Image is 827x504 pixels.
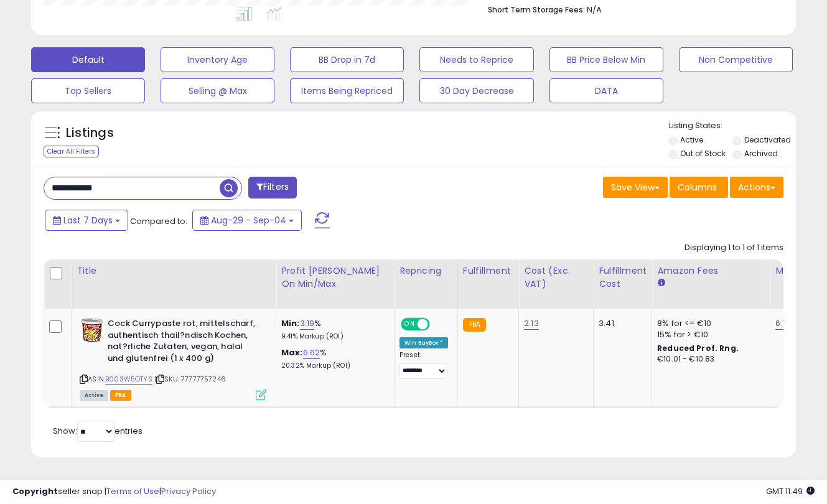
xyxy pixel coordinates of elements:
div: % [281,318,385,341]
button: Save View [603,177,668,198]
h5: Listings [66,124,114,142]
span: FBA [110,390,131,401]
button: Last 7 Days [45,210,128,231]
div: % [281,347,385,370]
span: OFF [428,319,448,330]
b: Max: [281,347,303,358]
small: FBA [463,318,486,332]
button: Filters [248,177,297,198]
span: | SKU: 77777757246 [154,374,226,384]
span: 2025-09-12 11:49 GMT [766,485,815,497]
a: Terms of Use [106,485,159,497]
span: Last 7 Days [63,214,113,226]
span: Show: entries [53,425,143,437]
div: Clear All Filters [44,146,99,157]
div: 3.41 [599,318,642,329]
button: Needs to Reprice [419,47,533,72]
div: Profit [PERSON_NAME] on Min/Max [281,264,389,291]
span: ON [402,319,418,330]
a: B003W5OTYS [105,374,152,385]
label: Deactivated [744,134,791,145]
p: 9.41% Markup (ROI) [281,332,385,341]
button: DATA [549,78,663,103]
button: Actions [730,177,783,198]
div: €10.01 - €10.83 [657,354,760,365]
button: Items Being Repriced [290,78,404,103]
a: Privacy Policy [161,485,216,497]
label: Active [680,134,703,145]
button: BB Drop in 7d [290,47,404,72]
button: Top Sellers [31,78,145,103]
div: 15% for > €10 [657,329,760,340]
div: Preset: [399,351,448,379]
p: Listing States: [669,120,796,132]
div: Title [77,264,271,278]
small: Amazon Fees. [657,278,665,289]
span: Columns [678,181,717,194]
div: Displaying 1 to 1 of 1 items [684,242,783,254]
label: Out of Stock [680,148,726,159]
span: Compared to: [130,215,187,227]
button: Aug-29 - Sep-04 [192,210,302,231]
div: Cost (Exc. VAT) [524,264,588,291]
div: Repricing [399,264,452,278]
div: 8% for <= €10 [657,318,760,329]
b: Reduced Prof. Rng. [657,343,739,353]
div: Amazon Fees [657,264,765,278]
button: BB Price Below Min [549,47,663,72]
div: ASIN: [80,318,266,399]
a: 3.19 [300,317,315,330]
button: 30 Day Decrease [419,78,533,103]
b: Min: [281,317,300,329]
div: Fulfillment Cost [599,264,647,291]
span: N/A [587,4,602,16]
b: Cock Currypaste rot, mittelscharf, authentisch thail?ndisch Kochen, nat?rliche Zutaten, vegan, ha... [108,318,259,367]
img: 51eQAMTg+cL._SL40_.jpg [80,318,105,343]
p: 20.32% Markup (ROI) [281,362,385,370]
label: Archived [744,148,778,159]
b: Short Term Storage Fees: [488,4,585,15]
a: 6.62 [303,347,320,359]
span: All listings currently available for purchase on Amazon [80,390,108,401]
button: Columns [670,177,728,198]
div: seller snap | | [12,486,216,498]
button: Selling @ Max [161,78,274,103]
span: Aug-29 - Sep-04 [211,214,286,226]
button: Default [31,47,145,72]
th: The percentage added to the cost of goods (COGS) that forms the calculator for Min & Max prices. [276,259,395,309]
div: Win BuyBox * [399,337,448,348]
strong: Copyright [12,485,58,497]
div: Fulfillment [463,264,513,278]
button: Inventory Age [161,47,274,72]
button: Non Competitive [679,47,793,72]
a: 2.13 [524,317,539,330]
a: 6.72 [775,317,792,330]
